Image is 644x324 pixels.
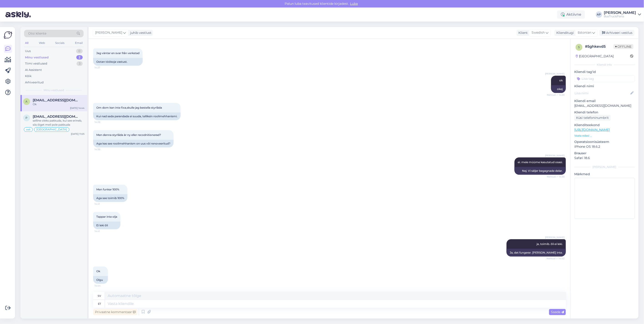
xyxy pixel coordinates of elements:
[551,310,564,314] span: Saada
[96,106,162,109] span: Om dom kan inte fixa,skulle jag bestella styrlåda
[576,54,614,59] div: [GEOGRAPHIC_DATA]
[96,133,161,137] span: Men denna styrlåda är ny eller recodnitionerad?
[574,84,635,89] p: Kliendi nimi
[98,300,101,308] div: et
[551,85,566,93] div: okej
[574,99,635,103] p: Kliendi email
[4,31,12,39] img: Askly Logo
[574,134,635,138] p: Vaata edasi ...
[574,63,635,67] div: Kliendi info
[545,154,564,157] span: [PERSON_NAME]
[25,74,32,78] div: Kõik
[545,236,564,239] span: [PERSON_NAME]
[33,102,85,106] div: Ok
[94,229,112,233] span: 14:41
[26,100,28,103] span: a
[76,55,83,60] div: 2
[518,160,563,164] span: ei. meie müüme kasutatud osasi.
[28,31,46,36] span: Otsi kliente
[94,66,112,69] span: 14:27
[574,128,610,132] a: [URL][DOMAIN_NAME]
[574,140,635,144] p: Operatsioonisüsteem
[532,30,545,35] span: Swedish
[596,11,602,18] div: AP
[515,167,566,175] div: Nej. Vi säljer begagnade delar.
[94,284,112,287] span: 14:44
[547,257,564,260] span: Nähtud ✓ 14:42
[25,61,47,66] div: Tiimi vestlused
[604,11,636,15] div: [PERSON_NAME]
[98,292,101,300] div: sv
[44,88,64,92] span: Minu vestlused
[574,172,635,177] p: Märkmed
[554,30,574,35] div: Klienditugi
[349,2,359,6] span: Luba
[128,30,152,35] div: juhib vestlust
[74,40,84,46] div: Email
[33,98,80,102] span: ady.iordake@gmail.com
[77,61,83,66] div: 3
[96,269,100,273] span: Ok
[25,49,31,53] div: Uus
[574,103,635,108] p: [EMAIL_ADDRESS][DOMAIN_NAME]
[604,11,641,18] a: [PERSON_NAME]BusTruckParts
[557,10,585,19] div: Aktiivne
[574,110,635,115] p: Kliendi telefon
[94,148,112,151] span: 14:38
[25,80,44,85] div: Arhiveeritud
[574,115,611,121] div: Küsi telefoninumbrit
[537,242,563,246] span: ja, toimib. õli ei leki.
[71,132,85,136] div: [DATE] 11:05
[25,55,49,60] div: Minu vestlused
[33,119,85,127] div: selline oleks pakkuda, kui see erineb, siis õiget meil pole pakkuda
[38,40,46,46] div: Web
[76,49,83,53] div: 0
[574,165,635,169] div: [PERSON_NAME]
[578,45,580,49] span: 5
[93,309,137,315] div: Privaatne kommentaar
[585,44,614,49] div: # 5ghkevd5
[95,30,122,35] span: [PERSON_NAME]
[96,188,119,191] span: Men funkar 100%
[574,70,635,74] p: Kliendi tag'id
[25,68,42,72] div: AI Assistent
[93,222,120,229] div: Ei leki õli
[545,72,564,75] span: [PERSON_NAME]
[574,144,635,149] p: iPhone OS 18.6.2
[54,40,65,46] div: Socials
[574,91,630,96] input: Lisa nimi
[36,128,67,131] span: [GEOGRAPHIC_DATA]
[604,15,636,18] div: BusTruckParts
[26,116,28,120] span: p
[24,40,29,46] div: All
[93,140,174,147] div: Aga kas see roolimehhanism on uus või renoveeritud?
[96,215,117,218] span: Tappar inte olja
[94,202,112,206] span: 14:41
[578,30,592,35] span: Estonian
[70,106,85,110] div: [DATE] 14:44
[559,79,563,82] span: ok
[93,58,143,66] div: Ootan töökoja vastust.
[94,120,112,124] span: 14:28
[574,123,635,127] p: Klienditeekond
[517,30,528,35] div: Klient
[93,112,181,120] div: Kui nad seda parandada ei suuda, telliksin roolimehhanismi.
[93,194,127,202] div: Aga see toimib 100%
[614,44,634,49] span: Offline
[547,175,564,178] span: Nähtud ✓ 14:38
[33,115,80,119] span: pecas@mssassistencia.pt
[574,75,635,82] input: Lisa tag
[96,51,139,55] span: Jag väntar en svar från verkstad
[574,156,635,160] p: Safari 18.6
[547,93,564,97] span: Nähtud ✓ 14:28
[599,30,634,36] div: Arhiveeri vestlus
[574,151,635,156] p: Brauser
[26,128,30,131] span: ost
[507,249,566,257] div: Ja, det fungerar. [PERSON_NAME] inte.
[93,276,108,284] div: Olgu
